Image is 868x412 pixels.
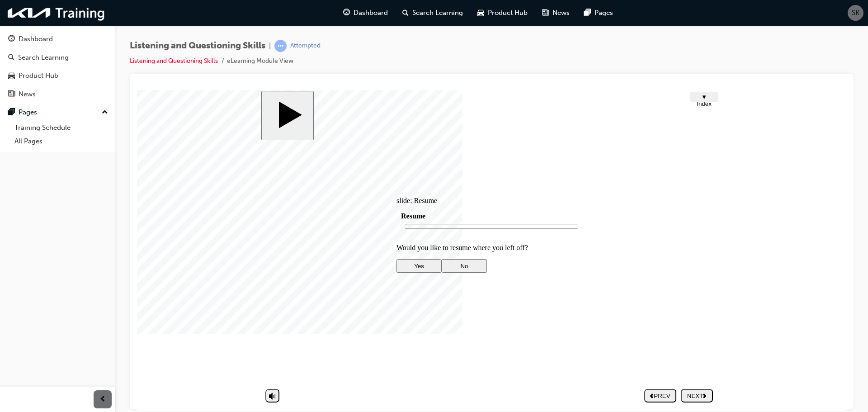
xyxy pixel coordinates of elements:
span: news-icon [542,7,549,19]
span: guage-icon [343,7,350,19]
span: search-icon [402,7,409,19]
button: No [305,169,350,183]
a: car-iconProduct Hub [470,4,535,22]
span: car-icon [477,7,484,19]
a: News [4,86,112,103]
span: Product Hub [488,8,528,18]
span: prev-icon [99,394,106,405]
a: Listening and Questioning Skills [130,57,218,65]
a: news-iconNews [535,4,577,22]
span: pages-icon [584,7,591,19]
span: Dashboard [354,8,388,18]
div: Search Learning [18,52,69,63]
img: kia-training [5,4,108,22]
span: Pages [594,8,613,18]
span: SK [852,8,859,18]
button: Pages [4,104,112,121]
li: eLearning Module View [227,56,293,66]
span: up-icon [102,107,108,118]
div: News [19,89,36,99]
a: Search Learning [4,49,112,66]
a: Dashboard [4,31,112,47]
button: SK [848,5,863,21]
a: pages-iconPages [577,4,620,22]
span: guage-icon [8,35,15,43]
a: Product Hub [4,67,112,84]
button: Yes [259,169,305,183]
a: guage-iconDashboard [336,4,395,22]
span: car-icon [8,72,15,80]
a: All Pages [11,134,112,148]
span: Resume [264,122,288,130]
span: news-icon [8,90,15,99]
div: slide: Resume [259,107,449,115]
span: News [552,8,570,18]
div: Pages [19,107,37,118]
span: search-icon [8,54,14,62]
span: pages-icon [8,109,15,117]
span: Search Learning [412,8,463,18]
div: Dashboard [19,34,53,44]
span: Listening and Questioning Skills [130,41,265,51]
div: Product Hub [19,71,58,81]
div: Attempted [290,42,321,50]
a: search-iconSearch Learning [395,4,470,22]
a: Training Schedule [11,121,112,135]
span: learningRecordVerb_ATTEMPT-icon [274,40,287,52]
p: Would you like to resume where you left off? [259,154,449,162]
button: DashboardSearch LearningProduct HubNews [4,29,112,104]
span: | [269,41,271,51]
